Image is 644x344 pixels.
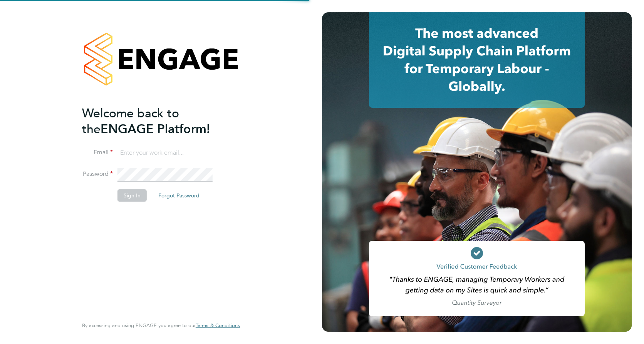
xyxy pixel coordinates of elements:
input: Enter your work email... [117,146,213,160]
a: Terms & Conditions [196,322,240,329]
h2: ENGAGE Platform! [82,105,232,137]
span: Welcome back to the [82,106,179,137]
label: Password [82,170,113,178]
button: Forgot Password [152,189,206,202]
label: Email [82,149,113,157]
span: By accessing and using ENGAGE you agree to our [82,322,240,329]
button: Sign In [117,189,147,202]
